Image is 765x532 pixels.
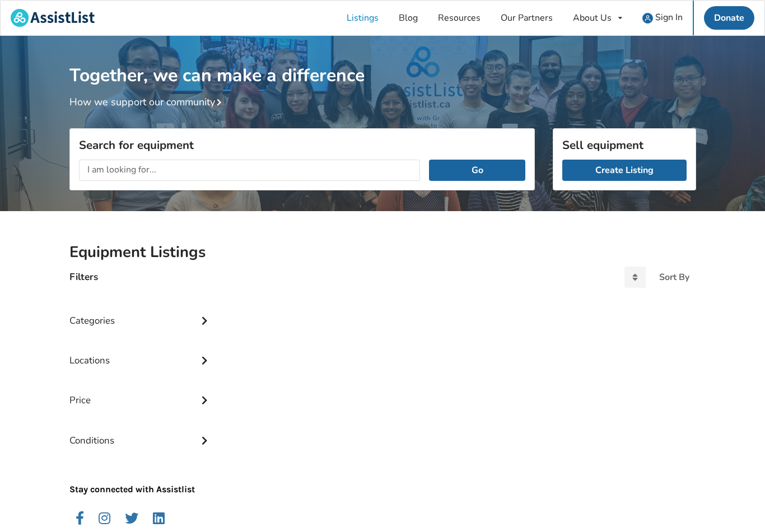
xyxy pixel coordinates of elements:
[69,412,213,452] div: Conditions
[69,452,213,496] p: Stay connected with Assistlist
[69,242,696,262] h2: Equipment Listings
[632,1,693,35] a: user icon Sign In
[655,11,683,24] span: Sign In
[429,160,525,181] button: Go
[659,273,689,282] div: Sort By
[428,1,491,35] a: Resources
[389,1,428,35] a: Blog
[573,13,612,22] div: About Us
[69,292,213,332] div: Categories
[562,138,687,152] h3: Sell equipment
[69,372,213,412] div: Price
[79,138,525,152] h3: Search for equipment
[79,160,421,181] input: I am looking for...
[491,1,563,35] a: Our Partners
[69,332,213,372] div: Locations
[642,13,653,24] img: user icon
[69,95,226,109] a: How we support our community
[562,160,687,181] a: Create Listing
[69,36,696,87] h1: Together, we can make a difference
[11,9,95,27] img: assistlist-logo
[69,270,98,283] h4: Filters
[704,6,754,30] a: Donate
[337,1,389,35] a: Listings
